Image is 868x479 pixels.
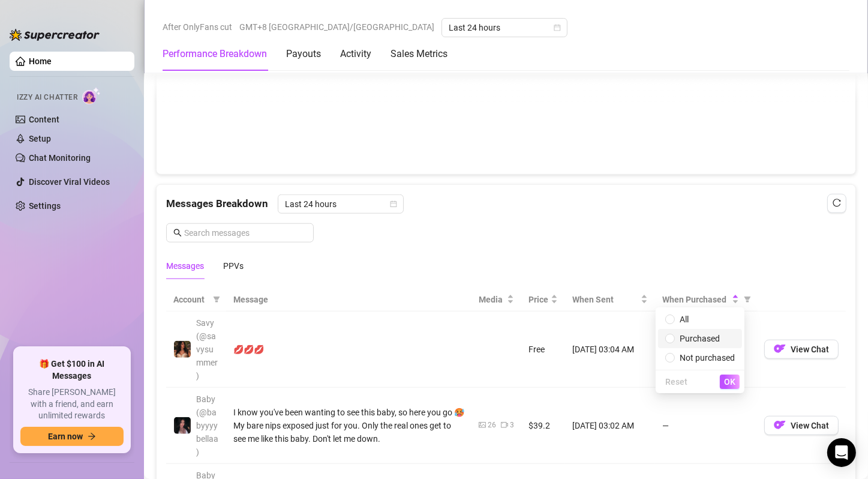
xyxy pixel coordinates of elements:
span: calendar [390,200,397,208]
td: — [655,312,757,388]
div: Performance Breakdown [163,47,267,61]
span: picture [479,421,486,429]
span: Last 24 hours [449,19,560,37]
a: Chat Monitoring [29,153,91,163]
a: OFView Chat [764,347,839,357]
div: Messages Breakdown [166,194,846,214]
span: Not purchased [680,353,735,363]
td: — [655,388,757,464]
div: 26 [488,420,496,431]
span: Baby (@babyyyybellaa) [196,394,218,457]
img: AI Chatter [82,87,101,104]
button: Reset [660,375,692,389]
span: filter [211,291,223,309]
span: Media [479,293,504,306]
span: Price [528,293,548,306]
span: All [680,315,689,324]
span: 🎁 Get $100 in AI Messages [20,358,124,382]
input: Search messages [184,226,307,239]
img: logo-BBDzfeDw.svg [10,29,100,41]
span: reload [833,199,841,207]
th: When Sent [565,288,655,312]
a: Setup [29,134,51,143]
div: Sales Metrics [391,47,447,61]
img: OF [774,419,786,431]
td: $39.2 [521,388,565,464]
a: Content [29,115,59,124]
button: OFView Chat [764,416,839,435]
span: video-camera [501,421,508,429]
td: [DATE] 03:04 AM [565,312,655,388]
span: Izzy AI Chatter [17,92,77,103]
span: filter [213,296,220,303]
span: When Sent [572,293,638,306]
span: Purchased [680,334,720,343]
span: When Purchased [662,293,729,306]
td: Free [521,312,565,388]
img: Savy (@savysummer) [174,341,191,358]
span: OK [724,377,735,387]
div: PPVs [223,259,244,273]
button: Earn nowarrow-right [20,427,124,446]
button: OK [720,375,740,389]
th: Price [521,288,565,312]
div: 3 [510,420,514,431]
td: [DATE] 03:02 AM [565,388,655,464]
div: Open Intercom Messenger [827,438,856,467]
span: calendar [554,24,561,31]
img: Baby (@babyyyybellaa) [174,417,191,434]
img: OF [774,343,786,355]
span: Account [173,293,208,306]
span: View Chat [791,345,829,354]
span: Earn now [48,432,83,441]
a: OFView Chat [764,423,839,433]
button: OFView Chat [764,340,839,359]
span: Savy (@savysummer) [196,318,218,381]
span: Share [PERSON_NAME] with a friend, and earn unlimited rewards [20,387,124,422]
span: filter [744,296,751,303]
span: search [173,229,182,237]
span: arrow-right [88,432,96,441]
a: Home [29,56,52,66]
div: I know you've been wanting to see this baby, so here you go 🥵 My bare nips exposed just for you. ... [233,406,464,445]
th: Media [471,288,521,312]
div: Payouts [286,47,321,61]
span: Last 24 hours [285,195,397,213]
th: Message [226,288,471,312]
a: Settings [29,201,61,211]
a: Discover Viral Videos [29,177,110,187]
div: 💋💋💋 [233,343,464,356]
div: Activity [340,47,371,61]
th: When Purchased [655,288,757,312]
span: After OnlyFans cut [163,18,232,36]
span: GMT+8 [GEOGRAPHIC_DATA]/[GEOGRAPHIC_DATA] [239,18,434,36]
div: Messages [166,259,204,273]
span: View Chat [791,421,829,430]
span: filter [741,291,753,309]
